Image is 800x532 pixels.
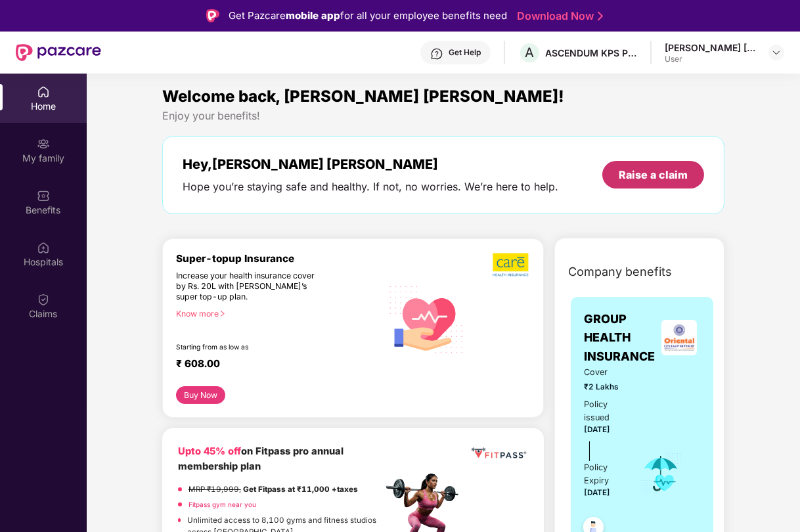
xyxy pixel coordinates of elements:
[189,485,241,494] del: MRP ₹19,999,
[286,9,340,22] strong: mobile app
[176,357,369,373] div: ₹ 608.00
[176,386,226,404] button: Buy Now
[176,343,326,352] div: Starting from as low as
[37,137,50,150] img: svg+xml;base64,PHN2ZyB3aWR0aD0iMjAiIGhlaWdodD0iMjAiIHZpZXdCb3g9IjAgMCAyMCAyMCIgZmlsbD0ibm9uZSIgeG...
[37,241,50,254] img: svg+xml;base64,PHN2ZyBpZD0iSG9zcGl0YWxzIiB4bWxucz0iaHR0cDovL3d3dy53My5vcmcvMjAwMC9zdmciIHdpZHRoPS...
[37,85,50,99] img: svg+xml;base64,PHN2ZyBpZD0iSG9tZSIgeG1sbnM9Imh0dHA6Ly93d3cudzMub3JnLzIwMDAvc3ZnIiB3aWR0aD0iMjAiIG...
[162,87,564,106] span: Welcome back, [PERSON_NAME] [PERSON_NAME]!
[640,452,682,495] img: icon
[176,309,374,318] div: Know more
[430,47,443,60] img: svg+xml;base64,PHN2ZyBpZD0iSGVscC0zMngzMiIgeG1sbnM9Imh0dHA6Ly93d3cudzMub3JnLzIwMDAvc3ZnIiB3aWR0aD...
[162,109,724,123] div: Enjoy your benefits!
[176,252,382,265] div: Super-topup Insurance
[665,41,757,54] div: [PERSON_NAME] [PERSON_NAME]
[178,445,241,457] b: Upto 45% off
[584,366,622,379] span: Cover
[665,54,757,64] div: User
[517,9,599,23] a: Download Now
[771,47,782,58] img: svg+xml;base64,PHN2ZyBpZD0iRHJvcGRvd24tMzJ4MzIiIHhtbG5zPSJodHRwOi8vd3d3LnczLm9yZy8yMDAwL3N2ZyIgd2...
[568,263,672,281] span: Company benefits
[584,461,622,487] div: Policy Expiry
[183,156,558,172] div: Hey, [PERSON_NAME] [PERSON_NAME]
[229,8,507,24] div: Get Pazcare for all your employee benefits need
[189,500,256,508] a: Fitpass gym near you
[206,9,219,22] img: Logo
[525,45,535,60] span: A
[619,167,688,182] div: Raise a claim
[598,9,603,23] img: Stroke
[382,274,471,364] img: svg+xml;base64,PHN2ZyB4bWxucz0iaHR0cDovL3d3dy53My5vcmcvMjAwMC9zdmciIHhtbG5zOnhsaW5rPSJodHRwOi8vd3...
[470,444,528,462] img: fppp.png
[584,381,622,393] span: ₹2 Lakhs
[176,271,326,303] div: Increase your health insurance cover by Rs. 20L with [PERSON_NAME]’s super top-up plan.
[584,488,610,497] span: [DATE]
[37,189,50,202] img: svg+xml;base64,PHN2ZyBpZD0iQmVuZWZpdHMiIHhtbG5zPSJodHRwOi8vd3d3LnczLm9yZy8yMDAwL3N2ZyIgd2lkdGg9Ij...
[37,293,50,306] img: svg+xml;base64,PHN2ZyBpZD0iQ2xhaW0iIHhtbG5zPSJodHRwOi8vd3d3LnczLm9yZy8yMDAwL3N2ZyIgd2lkdGg9IjIwIi...
[584,398,622,424] div: Policy issued
[178,445,344,472] b: on Fitpass pro annual membership plan
[243,485,358,494] strong: Get Fitpass at ₹11,000 +taxes
[219,310,226,317] span: right
[584,310,659,366] span: GROUP HEALTH INSURANCE
[493,252,530,277] img: b5dec4f62d2307b9de63beb79f102df3.png
[449,47,481,58] div: Get Help
[661,320,697,355] img: insurerLogo
[584,425,610,434] span: [DATE]
[183,180,558,194] div: Hope you’re staying safe and healthy. If not, no worries. We’re here to help.
[545,47,637,59] div: ASCENDUM KPS PRIVATE LIMITED
[16,44,101,61] img: New Pazcare Logo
